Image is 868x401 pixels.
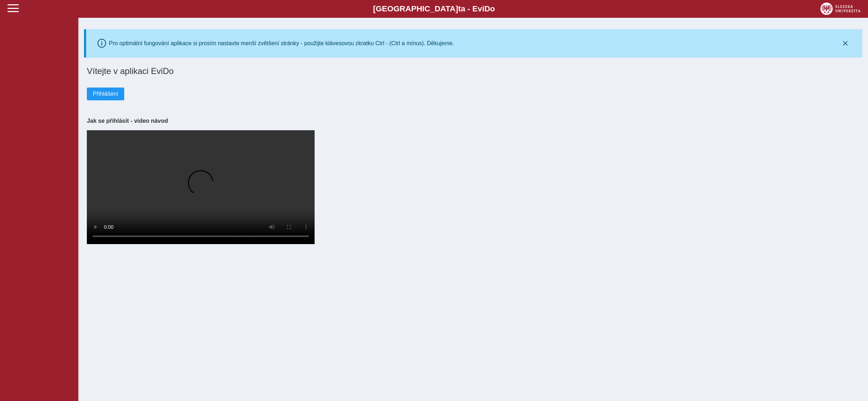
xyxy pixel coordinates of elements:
[87,66,859,76] h1: Vítejte v aplikaci EviDo
[820,2,861,15] img: logo_web_su.png
[87,117,859,124] h3: Jak se přihlásit - video návod
[490,4,495,13] span: o
[484,4,490,13] span: D
[21,4,847,14] b: [GEOGRAPHIC_DATA] a - Evi
[458,4,461,13] span: t
[93,91,118,97] span: Přihlášení
[109,40,454,47] div: Pro optimální fungování aplikace si prosím nastavte menší zvětšení stránky - použijte klávesovou ...
[87,130,315,244] video: Your browser does not support the video tag.
[87,88,124,100] button: Přihlášení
